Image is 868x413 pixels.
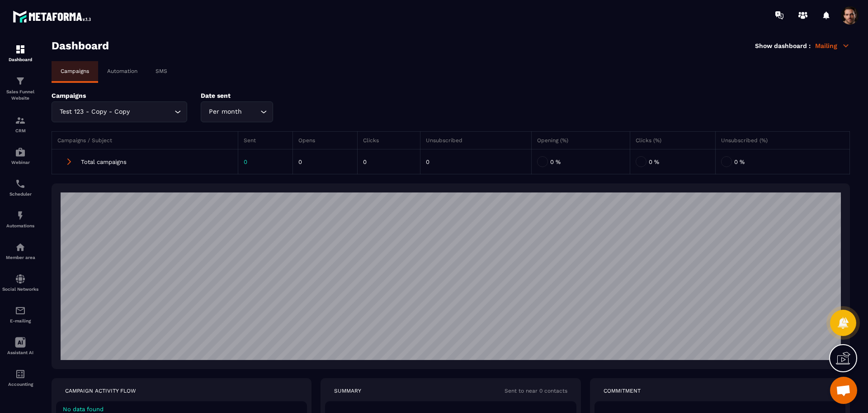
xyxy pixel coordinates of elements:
td: 0 [358,149,420,174]
div: Mở cuộc trò chuyện [830,377,857,404]
p: CRM [2,128,38,133]
a: automationsautomationsAutomations [2,203,38,235]
img: scheduler [15,178,26,189]
span: Test 123 - Copy - Copy [57,107,132,117]
th: Sent [238,132,292,149]
p: E-mailing [2,318,38,323]
div: 0 % [636,155,710,168]
a: formationformationDashboard [2,37,38,69]
a: Assistant AI [2,330,38,362]
img: formation [15,115,26,126]
p: Show dashboard : [755,42,811,49]
img: automations [15,210,26,221]
img: formation [15,76,26,86]
input: Search for option [132,107,172,117]
div: Search for option [201,101,273,122]
p: Campaigns [52,92,187,99]
a: automationsautomationsMember area [2,235,38,267]
p: Sent to near 0 contacts [505,387,567,394]
p: Webinar [2,160,38,165]
img: social-network [15,274,26,284]
th: Unsubscribed (%) [716,132,850,149]
a: formationformationCRM [2,108,38,140]
div: 0 % [721,155,844,168]
p: Assistant AI [2,350,38,355]
p: Date sent [201,92,314,99]
div: 0 % [537,155,624,168]
p: Dashboard [2,57,38,62]
div: Search for option [52,101,187,122]
p: Automations [2,223,38,228]
p: No data found [63,406,300,413]
th: Opens [292,132,358,149]
a: schedulerschedulerScheduler [2,172,38,203]
th: Unsubscribed [420,132,532,149]
p: Accounting [2,382,38,387]
th: Clicks (%) [630,132,716,149]
img: email [15,305,26,316]
p: Social Networks [2,287,38,292]
span: Per month [207,107,244,117]
p: SUMMARY [334,387,361,394]
th: Campaigns / Subject [52,132,238,149]
a: emailemailE-mailing [2,298,38,330]
td: 0 [292,149,358,174]
p: COMMITMENT [604,387,641,394]
p: Automation [107,68,137,74]
img: formation [15,44,26,55]
p: Campaigns [61,68,89,74]
th: Clicks [358,132,420,149]
h3: Dashboard [52,39,109,52]
img: logo [13,8,94,25]
img: automations [15,242,26,253]
input: Search for option [244,107,258,117]
img: accountant [15,369,26,379]
p: Scheduler [2,192,38,197]
div: Total campaigns [57,155,232,168]
th: Opening (%) [531,132,630,149]
p: Member area [2,255,38,260]
td: 0 [238,149,292,174]
img: automations [15,147,26,158]
p: CAMPAIGN ACTIVITY FLOW [65,387,136,394]
p: SMS [156,68,167,74]
a: automationsautomationsWebinar [2,140,38,172]
td: 0 [420,149,532,174]
a: formationformationSales Funnel Website [2,69,38,108]
p: Sales Funnel Website [2,89,38,101]
a: social-networksocial-networkSocial Networks [2,267,38,298]
a: accountantaccountantAccounting [2,362,38,394]
p: Mailing [815,42,850,50]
